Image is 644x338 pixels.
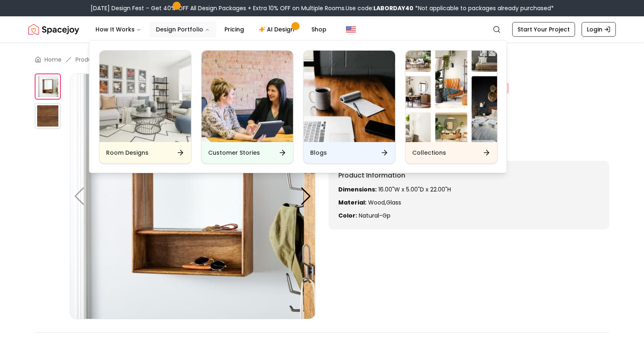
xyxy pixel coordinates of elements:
[201,50,293,164] a: Customer StoriesCustomer Stories
[346,4,413,12] span: Use code:
[405,50,497,164] a: CollectionsCollections
[338,185,600,193] p: 16.00"W x 5.00"D x 22.00"H
[305,21,333,38] a: Shop
[106,149,149,157] h6: Room Designs
[44,56,62,64] a: Home
[35,103,61,129] img: https://storage.googleapis.com/spacejoy-main/assets/60edaed8025412001db2530a/product_1_inkc5lh3n8
[373,4,413,12] b: LABORDAY40
[100,51,191,142] img: Room Designs
[76,56,114,64] a: Product-view
[346,24,356,34] img: United States
[338,211,357,220] strong: Color:
[35,56,609,64] nav: breadcrumb
[202,51,293,142] img: Customer Stories
[99,50,191,164] a: Room DesignsRoom Designs
[338,185,377,193] strong: Dimensions:
[412,149,446,157] h6: Collections
[89,21,333,38] nav: Main
[91,4,554,12] div: [DATE] Design Fest – Get 40% OFF All Design Packages + Extra 10% OFF on Multiple Rooms.
[582,22,616,37] a: Login
[28,21,79,38] a: Spacejoy
[218,21,251,38] a: Pricing
[304,51,395,142] img: Blogs
[28,16,616,42] nav: Global
[35,73,61,100] img: https://storage.googleapis.com/spacejoy-main/assets/60edaed8025412001db2530a/product_0_onmjg5n3m9f9
[338,171,600,180] h6: Product Information
[303,50,395,164] a: BlogsBlogs
[28,21,79,38] img: Spacejoy Logo
[252,21,303,38] a: AI Design
[413,4,554,12] span: *Not applicable to packages already purchased*
[406,51,497,142] img: Collections
[89,40,507,173] div: Design Portfolio
[368,198,401,207] span: Wood,Glass
[208,149,260,157] h6: Customer Stories
[359,211,391,220] span: natural-gp
[338,198,366,207] strong: Material:
[149,21,216,38] button: Design Portfolio
[310,149,327,157] h6: Blogs
[70,73,315,319] img: https://storage.googleapis.com/spacejoy-main/assets/60edaed8025412001db2530a/product_0_onmjg5n3m9f9
[512,22,575,37] a: Start Your Project
[89,21,148,38] button: How It Works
